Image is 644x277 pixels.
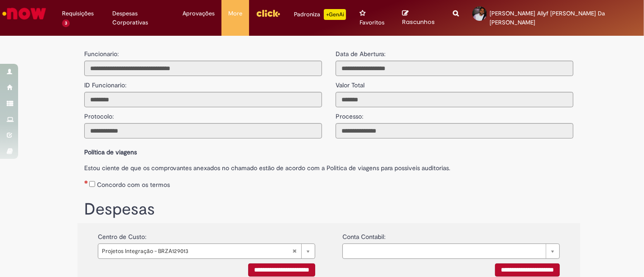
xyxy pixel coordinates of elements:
[402,18,435,26] span: Rascunhos
[288,244,301,258] abbr: Limpar campo {0}
[336,76,365,90] label: Valor Total
[342,244,560,259] a: Limpar campo {0}
[490,10,606,26] span: [PERSON_NAME] Allyf [PERSON_NAME] Da [PERSON_NAME]
[84,201,573,219] h1: Despesas
[342,228,385,241] label: Conta Contabil:
[1,5,48,23] img: ServiceNow
[402,10,439,26] a: Rascunhos
[228,9,242,18] span: More
[336,49,385,58] label: Data de Abertura:
[84,159,573,172] label: Estou ciente de que os comprovantes anexados no chamado estão de acordo com a Politica de viagens...
[324,9,346,20] p: +GenAi
[112,9,169,27] span: Despesas Corporativas
[84,107,114,121] label: Protocolo:
[183,9,215,18] span: Aprovações
[360,18,384,27] span: Favoritos
[336,107,363,121] label: Processo:
[84,76,126,90] label: ID Funcionario:
[294,9,346,20] div: Padroniza
[102,244,292,258] span: Projetos Integração - BRZA129013
[84,49,119,58] label: Funcionario:
[256,6,280,20] img: click_logo_yellow_360x200.png
[62,9,94,18] span: Requisições
[84,148,137,156] b: Política de viagens
[97,180,170,189] label: Concordo com os termos
[98,244,315,259] a: Projetos Integração - BRZA129013Limpar campo {0}
[62,19,70,27] span: 3
[98,228,146,241] label: Centro de Custo:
